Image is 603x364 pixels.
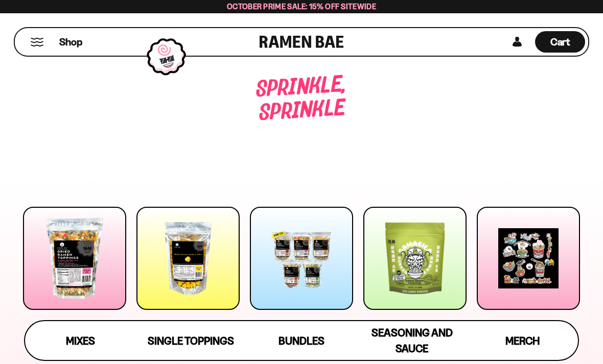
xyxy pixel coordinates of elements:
[550,36,570,48] span: Cart
[135,321,246,360] a: Single Toppings
[357,321,467,360] a: Seasoning and Sauce
[372,326,453,355] span: Seasoning and Sauce
[25,321,135,360] a: Mixes
[246,321,357,360] a: Bundles
[66,334,95,347] span: Mixes
[59,35,82,49] span: Shop
[59,31,82,53] a: Shop
[227,2,376,11] span: October Prime Sale: 15% off Sitewide
[505,334,540,347] span: Merch
[535,28,585,56] div: Cart
[468,321,578,360] a: Merch
[279,334,324,347] span: Bundles
[30,38,44,46] button: Mobile Menu Trigger
[148,334,234,347] span: Single Toppings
